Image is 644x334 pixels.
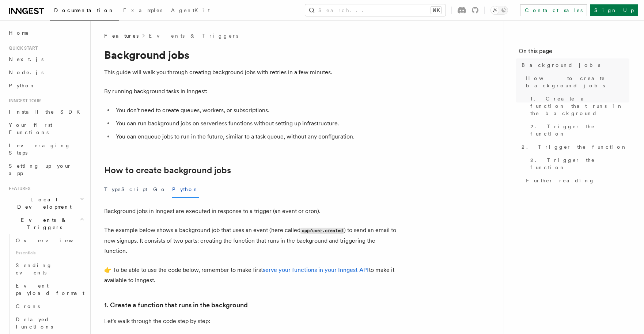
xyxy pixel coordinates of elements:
span: Features [104,32,139,39]
span: Delayed functions [16,316,53,330]
span: Documentation [54,7,114,13]
a: Sign Up [590,4,638,16]
span: Home [9,29,29,37]
span: Your first Functions [9,122,52,135]
a: Examples [119,2,167,20]
span: Events & Triggers [6,216,80,231]
p: Background jobs in Inngest are executed in response to a trigger (an event or cron). [104,206,397,216]
span: Quick start [6,45,38,51]
h4: On this page [519,47,629,58]
span: Sending events [16,262,52,276]
li: You can enqueue jobs to run in the future, similar to a task queue, without any configuration. [114,132,397,142]
span: Further reading [526,177,595,184]
a: 1. Create a function that runs in the background [104,300,248,310]
a: 2. Trigger the function [527,153,629,174]
button: Local Development [6,193,86,213]
a: Event payload format [13,279,86,300]
button: Go [153,181,166,198]
a: Further reading [523,174,629,187]
span: Leveraging Steps [9,143,71,156]
a: Documentation [50,2,119,20]
span: Overview [16,238,91,243]
p: By running background tasks in Inngest: [104,86,397,96]
span: Crons [16,303,40,309]
span: How to create background jobs [526,75,629,89]
a: Home [6,26,86,39]
span: Essentials [13,247,86,259]
a: 1. Create a function that runs in the background [527,92,629,120]
span: Examples [123,7,162,13]
a: Node.js [6,66,86,79]
h1: Background jobs [104,48,397,61]
span: 2. Trigger the function [530,156,629,171]
p: 👉 To be able to use the code below, remember to make first to make it available to Inngest. [104,265,397,285]
a: Overview [13,234,86,247]
span: AgentKit [171,7,210,13]
p: This guide will walk you through creating background jobs with retries in a few minutes. [104,67,397,77]
p: Let's walk through the code step by step: [104,316,397,326]
a: Delayed functions [13,313,86,333]
a: How to create background jobs [104,165,231,175]
span: Event payload format [16,283,84,296]
span: Local Development [6,196,80,210]
button: Python [172,181,199,198]
a: Setting up your app [6,159,86,180]
a: Background jobs [519,58,629,72]
a: Crons [13,300,86,313]
a: How to create background jobs [523,72,629,92]
span: 2. Trigger the function [522,143,627,151]
a: Contact sales [520,4,587,16]
span: 2. Trigger the function [530,123,629,137]
span: Next.js [9,56,43,62]
a: Leveraging Steps [6,139,86,159]
span: 1. Create a function that runs in the background [530,95,629,117]
a: serve your functions in your Inngest API [263,266,369,273]
span: Python [9,83,35,88]
p: The example below shows a background job that uses an event (here called ) to send an email to ne... [104,225,397,256]
button: TypeScript [104,181,147,198]
kbd: ⌘K [431,7,441,14]
a: 2. Trigger the function [519,140,629,153]
a: Sending events [13,259,86,279]
span: Inngest tour [6,98,41,104]
a: Next.js [6,53,86,66]
a: 2. Trigger the function [527,120,629,140]
span: Background jobs [522,61,600,69]
li: You don't need to create queues, workers, or subscriptions. [114,105,397,115]
span: Setting up your app [9,163,72,176]
a: Python [6,79,86,92]
code: app/user.created [300,228,344,234]
a: Your first Functions [6,118,86,139]
button: Events & Triggers [6,213,86,234]
a: Install the SDK [6,105,86,118]
a: Events & Triggers [149,32,238,39]
span: Node.js [9,69,43,75]
span: Install the SDK [9,109,84,115]
button: Search...⌘K [305,4,446,16]
a: AgentKit [167,2,214,20]
span: Features [6,186,30,191]
button: Toggle dark mode [490,6,508,15]
li: You can run background jobs on serverless functions without setting up infrastructure. [114,118,397,129]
